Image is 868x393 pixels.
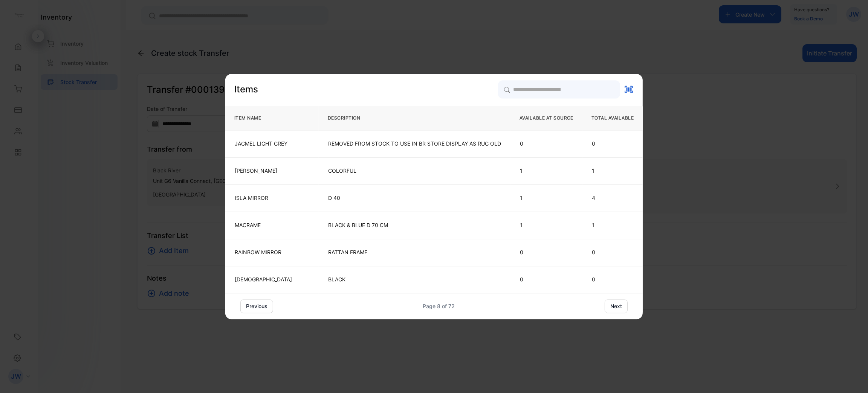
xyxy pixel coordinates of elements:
[836,361,868,393] iframe: LiveChat chat widget
[328,167,501,175] p: COLORFUL
[592,221,633,229] p: 1
[520,194,573,202] p: 1
[235,276,309,283] p: [DEMOGRAPHIC_DATA]
[423,302,455,310] div: Page 8 of 72
[235,140,309,147] p: JACMEL LIGHT GREY
[520,167,573,175] p: 1
[592,167,633,175] p: 1
[235,194,309,202] p: ISLA MIRROR
[235,249,309,256] p: RAINBOW MIRROR
[235,221,309,229] p: MACRAME
[234,83,258,96] p: Items
[592,140,633,147] p: 0
[592,276,633,283] p: 0
[605,299,628,313] button: next
[592,249,633,256] p: 0
[520,114,573,122] p: AVAILABLE AT SOURCE
[328,194,501,202] p: D 40
[592,194,633,202] p: 4
[520,140,573,147] p: 0
[328,140,501,147] p: REMOVED FROM STOCK TO USE IN BR STORE DISPLAY AS RUG OLD
[328,249,501,256] p: RATTAN FRAME
[591,114,634,122] p: TOTAL AVAILABLE
[520,249,573,256] p: 0
[234,114,310,122] p: ITEM NAME
[328,221,501,229] p: BLACK & BLUE D 70 CM
[328,114,501,122] p: DESCRIPTION
[520,276,573,283] p: 0
[520,221,573,229] p: 1
[235,167,309,175] p: [PERSON_NAME]
[240,299,273,313] button: previous
[328,276,501,283] p: BLACK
